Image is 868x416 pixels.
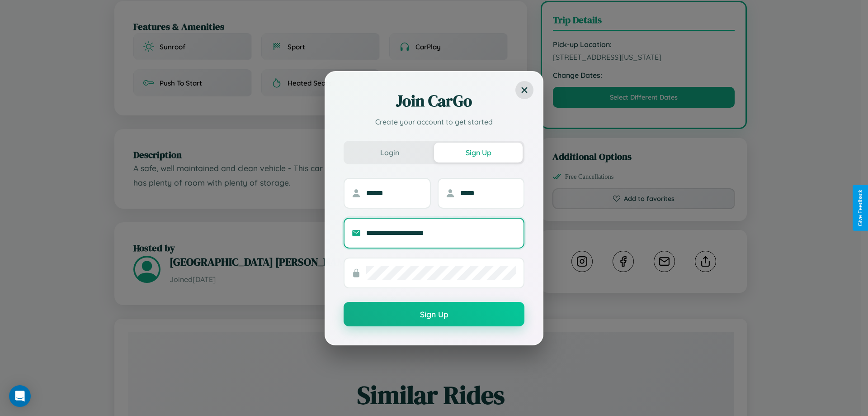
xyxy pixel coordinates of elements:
[344,302,524,326] button: Sign Up
[345,143,434,163] button: Login
[344,116,524,127] p: Create your account to get started
[9,385,31,407] div: Open Intercom Messenger
[434,143,523,163] button: Sign Up
[857,190,863,226] div: Give Feedback
[344,90,524,112] h2: Join CarGo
